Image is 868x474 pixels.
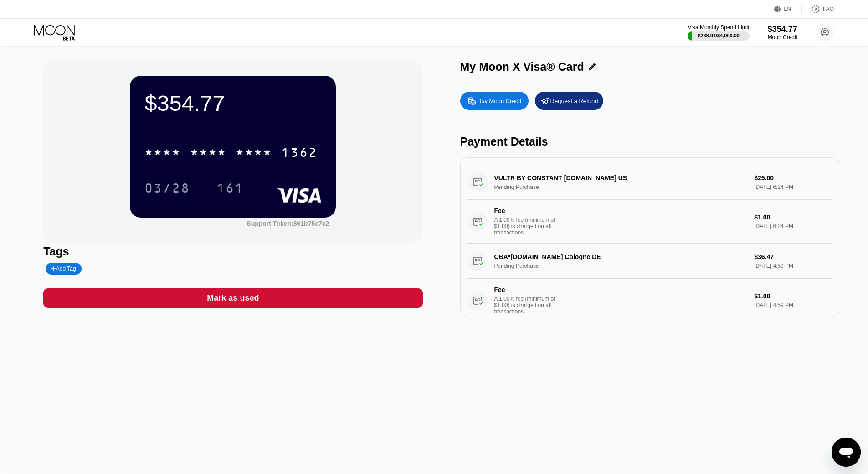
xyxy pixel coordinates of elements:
div: EN [784,6,791,12]
iframe: Pulsante per aprire la finestra di messaggistica [832,438,861,467]
div: Add Tag [51,266,76,272]
div: Mark as used [207,293,259,303]
div: Support Token:861b75c7c2 [247,220,329,227]
div: FeeA 1.00% fee (minimum of $1.00) is charged on all transactions$1.00[DATE] 6:24 PM [467,200,832,244]
div: A 1.00% fee (minimum of $1.00) is charged on all transactions [494,296,563,315]
div: Visa Monthly Spend Limit$268.04/$4,000.00 [688,24,749,41]
div: Visa Monthly Spend Limit [688,24,749,31]
div: Payment Details [460,135,839,148]
div: FeeA 1.00% fee (minimum of $1.00) is charged on all transactions$1.00[DATE] 4:59 PM [467,279,832,323]
div: 161 [216,182,244,197]
div: Buy Moon Credit [460,92,529,110]
div: Request a Refund [550,97,598,105]
div: Add Tag [46,263,81,275]
div: [DATE] 6:24 PM [754,223,832,229]
div: $1.00 [754,214,832,221]
div: Buy Moon Credit [478,97,522,105]
div: [DATE] 4:59 PM [754,302,832,308]
div: FAQ [823,6,834,12]
div: 03/28 [138,177,197,199]
div: $354.77 [768,25,797,34]
div: $1.00 [754,292,832,300]
div: Tags [43,245,422,258]
div: Request a Refund [535,92,603,110]
div: EN [774,5,802,14]
div: $354.77Moon Credit [768,25,797,41]
div: Fee [494,207,558,214]
div: A 1.00% fee (minimum of $1.00) is charged on all transactions [494,217,563,236]
div: Fee [494,286,558,293]
div: 1362 [281,146,318,161]
div: Moon Credit [768,34,797,41]
div: FAQ [802,5,834,14]
div: $354.77 [144,90,321,116]
div: Support Token: 861b75c7c2 [247,220,329,227]
div: My Moon X Visa® Card [460,60,584,73]
div: 161 [210,177,251,199]
div: Mark as used [43,288,422,308]
div: $268.04 / $4,000.00 [698,33,740,38]
div: 03/28 [144,182,190,197]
